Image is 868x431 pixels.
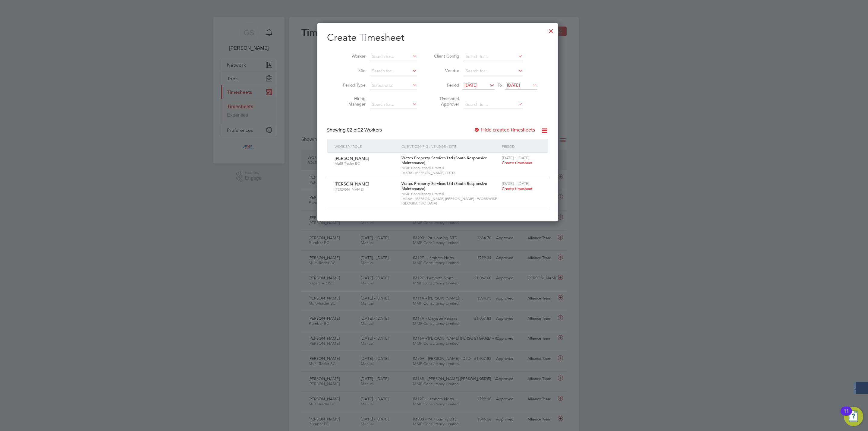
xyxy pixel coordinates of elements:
[464,67,523,75] input: Search for...
[370,81,417,90] input: Select one
[327,31,548,44] h2: Create Timesheet
[335,156,369,161] span: [PERSON_NAME]
[496,81,504,89] span: To
[370,100,417,109] input: Search for...
[347,127,382,133] span: 02 Workers
[502,181,530,186] span: [DATE] - [DATE]
[335,181,369,187] span: [PERSON_NAME]
[507,82,520,88] span: [DATE]
[844,407,863,426] button: Open Resource Center, 11 new notifications
[338,96,366,107] label: Hiring Manager
[333,139,400,153] div: Worker / Role
[338,82,366,88] label: Period Type
[401,181,487,191] span: Wates Property Services Ltd (South Responsive Maintenance)
[401,166,499,170] span: MMP Consultancy Limited
[502,186,533,191] span: Create timesheet
[400,139,500,153] div: Client Config / Vendor / Site
[432,53,459,59] label: Client Config
[432,82,459,88] label: Period
[432,96,459,107] label: Timesheet Approver
[432,68,459,73] label: Vendor
[335,161,397,166] span: Multi-Trader BC
[347,127,358,133] span: 02 of
[464,82,477,88] span: [DATE]
[335,187,397,192] span: [PERSON_NAME]
[401,192,499,196] span: MMP Consultancy Limited
[502,155,530,160] span: [DATE] - [DATE]
[338,68,366,73] label: Site
[464,52,523,61] input: Search for...
[327,127,383,133] div: Showing
[502,160,533,165] span: Create timesheet
[370,52,417,61] input: Search for...
[401,170,499,175] span: IM50A - [PERSON_NAME] - DTD
[500,139,542,153] div: Period
[401,155,487,166] span: Wates Property Services Ltd (South Responsive Maintenance)
[844,411,849,419] div: 11
[338,53,366,59] label: Worker
[474,127,535,133] label: Hide created timesheets
[401,196,499,206] span: IM16A - [PERSON_NAME] [PERSON_NAME] - WORKWISE- [GEOGRAPHIC_DATA]
[464,100,523,109] input: Search for...
[370,67,417,75] input: Search for...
